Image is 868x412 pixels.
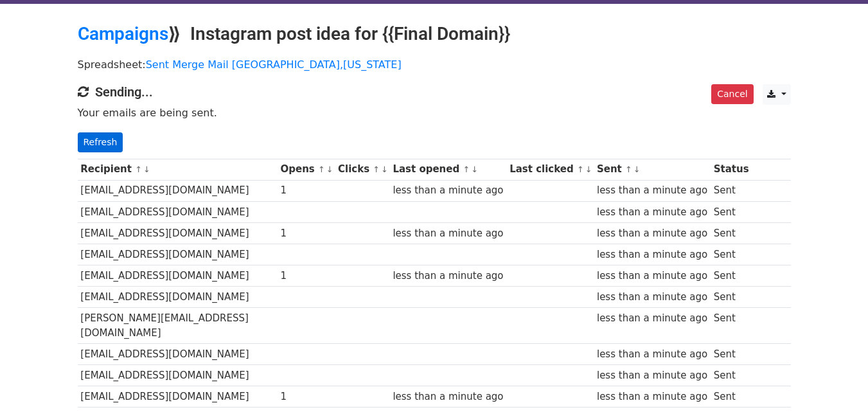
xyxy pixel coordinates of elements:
[625,165,632,174] a: ↑
[78,23,791,45] h2: ⟫ Instagram post idea for {{Final Domain}}
[594,159,711,180] th: Sent
[597,390,707,404] div: less than a minute ago
[711,308,752,344] td: Sent
[597,247,707,262] div: less than a minute ago
[711,201,752,222] td: Sent
[78,180,278,201] td: [EMAIL_ADDRESS][DOMAIN_NAME]
[711,84,753,104] a: Cancel
[393,269,503,283] div: less than a minute ago
[711,180,752,201] td: Sent
[78,287,278,308] td: [EMAIL_ADDRESS][DOMAIN_NAME]
[78,23,168,44] a: Campaigns
[318,165,325,174] a: ↑
[78,201,278,222] td: [EMAIL_ADDRESS][DOMAIN_NAME]
[711,386,752,408] td: Sent
[78,106,791,120] p: Your emails are being sent.
[393,226,503,241] div: less than a minute ago
[135,165,142,174] a: ↑
[597,269,707,283] div: less than a minute ago
[597,311,707,326] div: less than a minute ago
[146,58,402,71] a: Sent Merge Mail [GEOGRAPHIC_DATA],[US_STATE]
[280,226,332,241] div: 1
[597,290,707,305] div: less than a minute ago
[335,159,389,180] th: Clicks
[78,159,278,180] th: Recipient
[711,222,752,244] td: Sent
[78,364,278,386] td: [EMAIL_ADDRESS][DOMAIN_NAME]
[506,159,594,180] th: Last clicked
[711,287,752,308] td: Sent
[78,58,791,71] p: Spreadsheet:
[78,265,278,287] td: [EMAIL_ADDRESS][DOMAIN_NAME]
[393,183,503,198] div: less than a minute ago
[711,364,752,386] td: Sent
[278,159,335,180] th: Opens
[597,205,707,220] div: less than a minute ago
[393,390,503,404] div: less than a minute ago
[280,390,332,404] div: 1
[326,165,333,174] a: ↓
[711,159,752,180] th: Status
[78,132,123,152] a: Refresh
[711,244,752,265] td: Sent
[78,84,791,100] h4: Sending...
[597,368,707,383] div: less than a minute ago
[711,343,752,364] td: Sent
[381,165,388,174] a: ↓
[78,308,278,344] td: [PERSON_NAME][EMAIL_ADDRESS][DOMAIN_NAME]
[373,165,380,174] a: ↑
[471,165,478,174] a: ↓
[585,165,592,174] a: ↓
[577,165,584,174] a: ↑
[78,222,278,244] td: [EMAIL_ADDRESS][DOMAIN_NAME]
[633,165,641,174] a: ↓
[78,386,278,408] td: [EMAIL_ADDRESS][DOMAIN_NAME]
[804,350,868,412] iframe: Chat Widget
[280,183,332,198] div: 1
[597,347,707,362] div: less than a minute ago
[280,269,332,283] div: 1
[390,159,507,180] th: Last opened
[463,165,470,174] a: ↑
[597,226,707,241] div: less than a minute ago
[143,165,150,174] a: ↓
[78,244,278,265] td: [EMAIL_ADDRESS][DOMAIN_NAME]
[711,265,752,287] td: Sent
[78,343,278,364] td: [EMAIL_ADDRESS][DOMAIN_NAME]
[597,183,707,198] div: less than a minute ago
